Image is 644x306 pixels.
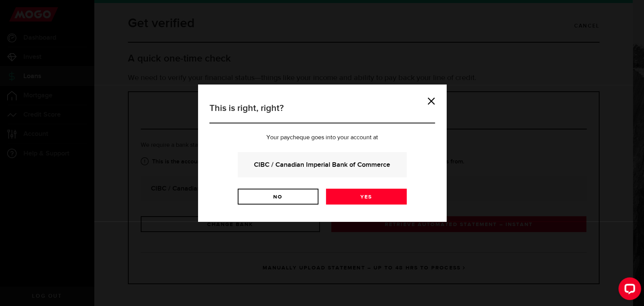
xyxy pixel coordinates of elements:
[238,189,318,205] a: No
[248,160,397,170] strong: CIBC / Canadian Imperial Bank of Commerce
[209,101,435,123] h3: This is right, right?
[612,274,644,306] iframe: LiveChat chat widget
[326,189,407,205] a: Yes
[209,135,435,141] p: Your paycheque goes into your account at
